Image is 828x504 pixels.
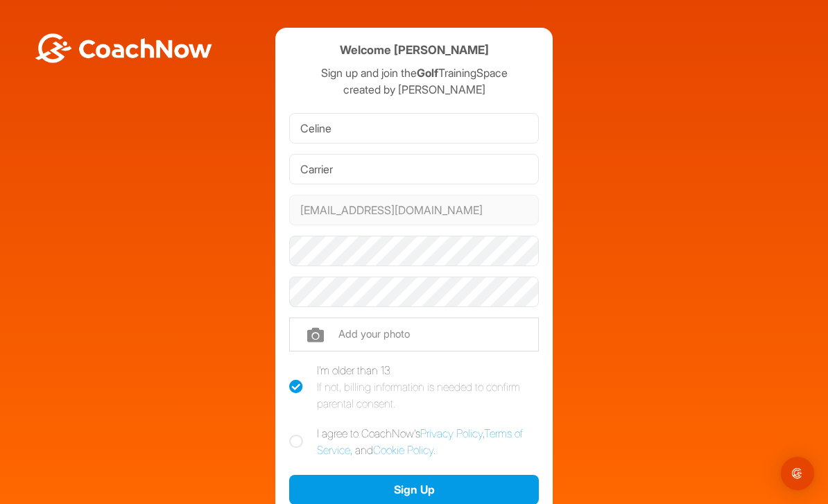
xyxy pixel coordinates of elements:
a: Privacy Policy [420,426,483,440]
input: Last Name [289,154,539,184]
strong: Golf [417,66,438,80]
a: Cookie Policy [373,443,433,457]
p: Sign up and join the TrainingSpace [289,64,539,81]
div: Open Intercom Messenger [781,457,814,490]
div: If not, billing information is needed to confirm parental consent. [317,379,539,412]
div: I'm older than 13 [317,362,539,412]
a: Terms of Service [317,426,523,457]
h4: Welcome [PERSON_NAME] [340,42,489,59]
img: BwLJSsUCoWCh5upNqxVrqldRgqLPVwmV24tXu5FoVAoFEpwwqQ3VIfuoInZCoVCoTD4vwADAC3ZFMkVEQFDAAAAAElFTkSuQmCC [33,33,214,63]
input: First Name [289,113,539,144]
input: Email [289,195,539,225]
p: created by [PERSON_NAME] [289,81,539,98]
label: I agree to CoachNow's , , and . [289,425,539,458]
